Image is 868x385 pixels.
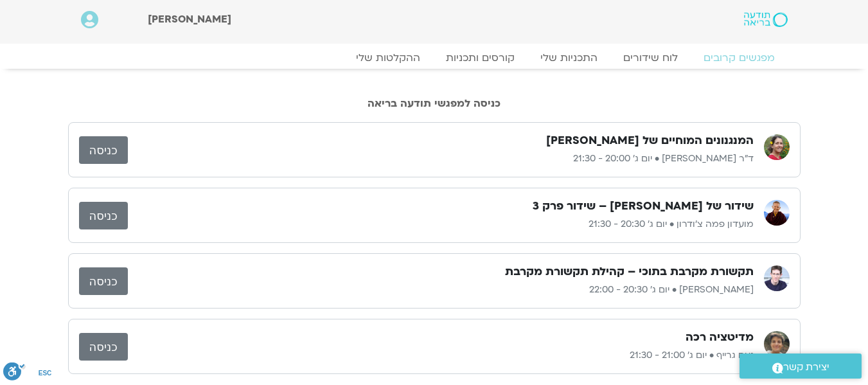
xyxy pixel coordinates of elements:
span: [PERSON_NAME] [148,12,231,26]
h2: כניסה למפגשי תודעה בריאה [68,98,801,109]
nav: Menu [81,51,788,64]
p: ד"ר [PERSON_NAME] • יום ג׳ 20:00 - 21:30 [128,151,754,166]
h3: שידור של [PERSON_NAME] – שידור פרק 3 [533,199,754,214]
a: ההקלטות שלי [343,51,433,64]
h3: מדיטציה רכה [686,330,754,345]
p: [PERSON_NAME] • יום ג׳ 20:30 - 22:00 [128,282,754,298]
h3: המנגנונים המוחיים של [PERSON_NAME] [546,133,754,148]
p: מועדון פמה צ'ודרון • יום ג׳ 20:30 - 21:30 [128,217,754,232]
a: כניסה [79,202,128,229]
a: כניסה [79,333,128,361]
a: כניסה [79,136,128,164]
h3: תקשורת מקרבת בתוכי – קהילת תקשורת מקרבת [505,264,754,280]
a: לוח שידורים [610,51,691,64]
a: מפגשים קרובים [691,51,788,64]
a: קורסים ותכניות [433,51,527,64]
a: כניסה [79,267,128,295]
a: יצירת קשר [740,354,862,379]
span: יצירת קשר [783,359,829,376]
img: ערן טייכר [764,265,790,291]
p: נעם גרייף • יום ג׳ 21:00 - 21:30 [128,348,754,363]
img: מועדון פמה צ'ודרון [764,200,790,226]
img: ד"ר נועה אלבלדה [764,134,790,160]
img: נעם גרייף [764,331,790,357]
a: התכניות שלי [527,51,610,64]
